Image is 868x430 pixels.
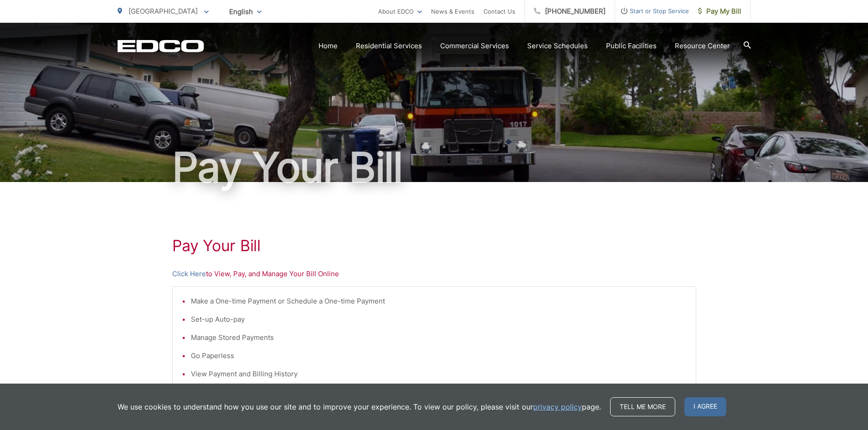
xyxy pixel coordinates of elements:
[378,6,422,17] a: About EDCO
[698,6,741,17] span: Pay My Bill
[118,40,204,52] a: EDCD logo. Return to the homepage.
[172,268,206,279] a: Click Here
[172,237,696,255] h1: Pay Your Bill
[684,397,726,416] span: I agree
[318,40,338,51] a: Home
[431,6,474,17] a: News & Events
[533,401,582,412] a: privacy policy
[191,332,687,343] li: Manage Stored Payments
[610,397,675,416] a: Tell me more
[440,40,509,51] a: Commercial Services
[191,296,687,307] li: Make a One-time Payment or Schedule a One-time Payment
[356,40,422,51] a: Residential Services
[191,314,687,325] li: Set-up Auto-pay
[675,40,730,51] a: Resource Center
[118,145,751,190] h1: Pay Your Bill
[527,40,588,51] a: Service Schedules
[222,4,268,20] span: English
[191,369,687,379] li: View Payment and Billing History
[191,350,687,361] li: Go Paperless
[128,7,198,15] span: [GEOGRAPHIC_DATA]
[172,268,696,279] p: to View, Pay, and Manage Your Bill Online
[118,401,601,412] p: We use cookies to understand how you use our site and to improve your experience. To view our pol...
[606,40,657,51] a: Public Facilities
[483,6,515,17] a: Contact Us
